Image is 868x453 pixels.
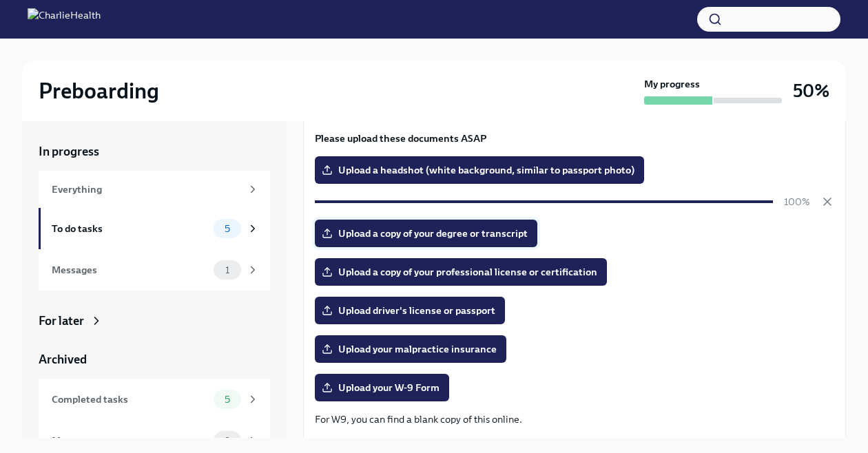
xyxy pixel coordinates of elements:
[39,313,84,329] div: For later
[52,392,208,407] div: Completed tasks
[793,78,829,103] h3: 50%
[820,195,834,209] button: Cancel
[324,265,597,279] span: Upload a copy of your professional license or certification
[52,433,208,448] div: Messages
[52,262,208,277] div: Messages
[324,163,634,177] span: Upload a headshot (white background, similar to passport photo)
[39,208,270,249] a: To do tasks5
[315,220,537,247] label: Upload a copy of your degree or transcript
[315,412,834,426] p: For W9, you can find a blank copy of this online.
[315,132,486,145] strong: Please upload these documents ASAP
[39,249,270,291] a: Messages1
[217,265,238,275] span: 1
[39,77,159,105] h2: Preboarding
[52,182,241,197] div: Everything
[315,156,644,184] label: Upload a headshot (white background, similar to passport photo)
[324,304,495,317] span: Upload driver's license or passport
[39,171,270,208] a: Everything
[39,379,270,420] a: Completed tasks5
[644,77,700,91] strong: My progress
[784,195,809,209] p: 100%
[28,8,101,30] img: CharlieHealth
[39,143,270,160] a: In progress
[315,335,506,363] label: Upload your malpractice insurance
[315,297,505,324] label: Upload driver's license or passport
[39,351,270,368] a: Archived
[52,221,208,236] div: To do tasks
[216,224,238,234] span: 5
[324,226,528,240] span: Upload a copy of your degree or transcript
[315,258,607,286] label: Upload a copy of your professional license or certification
[216,436,239,446] span: 0
[216,394,238,405] span: 5
[324,381,440,394] span: Upload your W-9 Form
[324,342,497,356] span: Upload your malpractice insurance
[39,313,270,329] a: For later
[315,374,449,401] label: Upload your W-9 Form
